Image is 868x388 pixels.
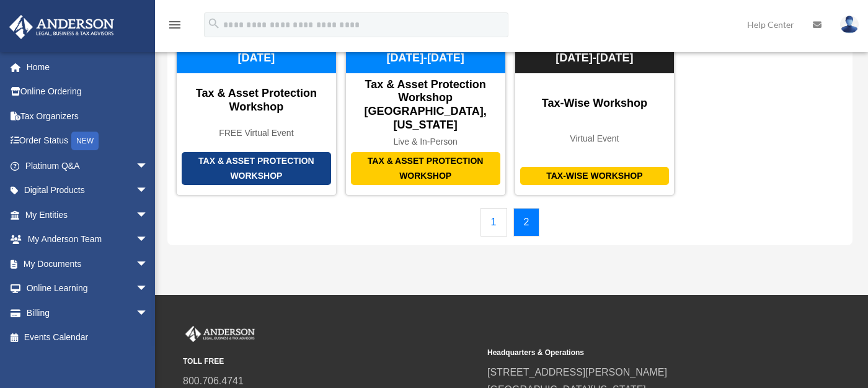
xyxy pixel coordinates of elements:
a: Platinum Q&Aarrow_drop_down [9,153,167,178]
a: Order StatusNEW [9,129,167,154]
div: FREE Virtual Event [177,128,336,138]
div: Tax-Wise Workshop [515,97,675,111]
a: Home [9,55,167,79]
div: [DATE] [177,43,336,73]
span: arrow_drop_down [136,178,161,204]
a: Tax-Wise Workshop Tax-Wise Workshop Virtual Event [DATE]-[DATE] [515,43,675,196]
div: [DATE]-[DATE] [515,43,675,73]
div: Tax & Asset Protection Workshop [GEOGRAPHIC_DATA], [US_STATE] [346,78,505,132]
div: Live & In-Person [346,137,505,147]
div: Tax-Wise Workshop [520,167,670,185]
i: search [207,17,221,30]
img: User Pic [840,16,859,34]
div: NEW [71,132,99,150]
a: [STREET_ADDRESS][PERSON_NAME] [487,367,667,377]
a: menu [167,22,182,32]
a: Tax & Asset Protection Workshop Tax & Asset Protection Workshop [GEOGRAPHIC_DATA], [US_STATE] Liv... [345,43,506,196]
img: Anderson Advisors Platinum Portal [183,326,257,342]
div: [DATE]-[DATE] [346,43,505,73]
span: arrow_drop_down [136,202,161,228]
span: arrow_drop_down [136,276,161,302]
a: Tax Organizers [9,104,167,129]
a: Billingarrow_drop_down [9,300,167,325]
a: My Entitiesarrow_drop_down [9,202,167,227]
div: Tax & Asset Protection Workshop [182,152,331,185]
span: arrow_drop_down [136,153,161,179]
img: Anderson Advisors Platinum Portal [6,15,118,39]
span: arrow_drop_down [136,251,161,277]
a: My Anderson Teamarrow_drop_down [9,227,167,252]
a: Online Ordering [9,79,167,104]
a: Online Learningarrow_drop_down [9,276,167,301]
i: menu [167,17,182,32]
small: Headquarters & Operations [487,346,783,359]
div: Virtual Event [515,133,675,144]
div: Tax & Asset Protection Workshop [177,87,336,114]
a: 1 [480,208,507,237]
small: TOLL FREE [183,355,479,368]
a: 800.706.4741 [183,376,244,386]
a: Tax & Asset Protection Workshop Tax & Asset Protection Workshop FREE Virtual Event [DATE] [176,43,337,196]
a: Digital Productsarrow_drop_down [9,178,167,203]
a: 2 [513,208,540,237]
div: Tax & Asset Protection Workshop [351,152,500,185]
a: Events Calendar [9,325,161,350]
span: arrow_drop_down [136,227,161,253]
span: arrow_drop_down [136,300,161,326]
a: My Documentsarrow_drop_down [9,251,167,276]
